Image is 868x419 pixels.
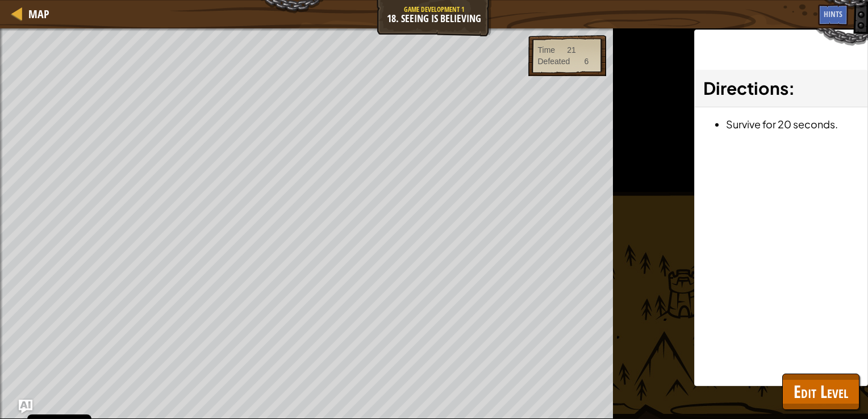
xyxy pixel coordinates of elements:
a: Map [23,6,49,22]
span: Map [28,6,49,22]
button: Edit Level [782,374,859,410]
span: Edit Level [794,380,848,403]
div: Time [537,44,555,56]
li: Survive for 20 seconds. [726,116,859,132]
button: Ask AI [19,400,32,413]
span: Directions [703,77,788,99]
span: Hints [824,9,842,19]
div: Defeated [537,56,570,67]
div: 6 [584,56,589,67]
div: 21 [567,44,576,56]
h3: : [703,76,859,101]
